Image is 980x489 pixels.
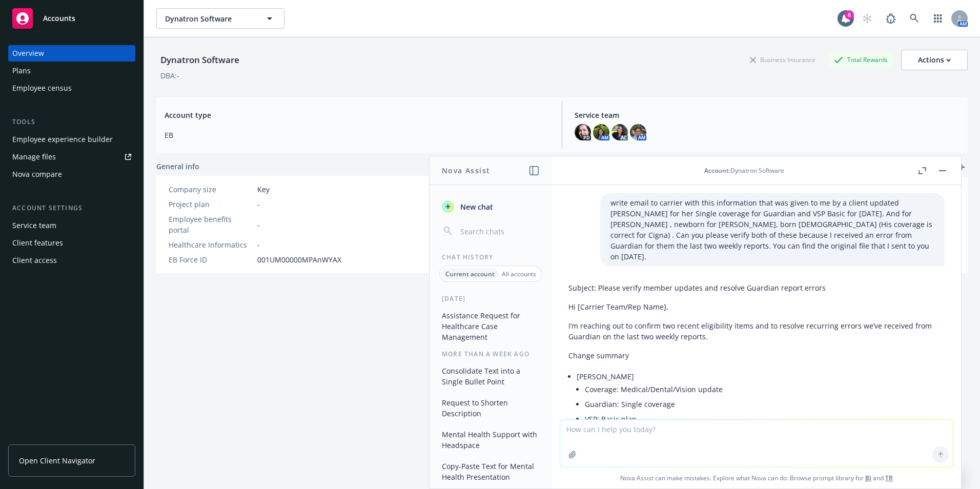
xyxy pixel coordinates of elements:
li: [PERSON_NAME] [577,369,945,443]
span: General info [156,161,199,172]
div: Actions [918,50,951,70]
a: Start snowing [857,8,877,29]
button: Mental Health Support with Headspace [438,426,544,454]
div: Business Insurance [745,53,821,66]
p: I’m reaching out to confirm two recent eligibility items and to resolve recurring errors we’ve re... [568,320,945,342]
div: Healthcare Informatics [169,239,253,250]
a: Manage files [8,149,135,165]
button: Assistance Request for Healthcare Case Management [438,307,544,345]
div: Overview [12,45,44,62]
div: Chat History [430,253,552,261]
a: Accounts [8,4,135,33]
div: [DATE] [430,294,552,303]
button: Request to Shorten Description [438,394,544,422]
button: Copy-Paste Text for Mental Health Presentation [438,458,544,485]
span: Dynatron Software [165,13,254,24]
div: Total Rewards [829,53,893,66]
div: Tools [8,117,135,127]
div: Dynatron Software [156,53,243,67]
div: 6 [845,10,854,19]
div: EB Force ID [169,254,253,265]
a: Employee census [8,80,135,96]
a: Report a Bug [881,8,901,29]
p: write email to carrier with this information that was given to me by a client updated [PERSON_NAM... [610,197,934,262]
p: All accounts [502,270,536,278]
button: Actions [901,50,968,70]
span: Service team [575,110,959,120]
img: photo [593,124,609,140]
p: Change summary [568,350,945,361]
span: - [257,239,260,250]
div: Plans [12,63,31,79]
span: Nova Assist can make mistakes. Explore what Nova can do: Browse prompt library for and [556,467,957,488]
img: photo [575,124,591,140]
a: TR [885,474,893,482]
img: photo [630,124,646,140]
a: Client features [8,235,135,251]
span: - [257,199,260,210]
p: Current account [445,270,495,278]
div: Account settings [8,203,135,213]
button: Dynatron Software [156,8,284,29]
img: photo [611,124,628,140]
a: Search [904,8,925,29]
div: : Dynatron Software [704,166,784,175]
span: New chat [458,201,493,212]
a: BI [865,474,871,482]
div: Employee benefits portal [169,214,253,235]
div: More than a week ago [430,350,552,358]
span: Key [257,184,270,195]
div: Employee experience builder [12,131,113,148]
div: Company size [169,184,253,195]
div: Nova compare [12,166,62,182]
li: Guardian: Single coverage [585,397,945,412]
a: Employee experience builder [8,131,135,148]
span: 001UM00000MPAnWYAX [257,254,341,265]
div: Service team [12,217,56,234]
a: Nova compare [8,166,135,182]
button: New chat [438,197,544,216]
input: Search chats [458,224,540,238]
div: Manage files [12,149,56,165]
h1: Nova Assist [442,165,490,176]
p: Subject: Please verify member updates and resolve Guardian report errors [568,282,945,293]
span: - [257,219,260,230]
div: Client features [12,235,63,251]
button: Consolidate Text into a Single Bullet Point [438,362,544,390]
a: Client access [8,252,135,269]
span: Account [704,166,729,175]
li: VSP: Basic plan [585,412,945,426]
span: Accounts [43,14,75,23]
p: Hi [Carrier Team/Rep Name], [568,301,945,312]
a: Overview [8,45,135,62]
span: Account type [165,110,549,120]
a: Service team [8,217,135,234]
div: Employee census [12,80,72,96]
span: EB [165,130,549,140]
div: Client access [12,252,57,269]
a: Switch app [928,8,948,29]
li: Coverage: Medical/Dental/Vision update [585,382,945,397]
span: Open Client Navigator [19,455,95,466]
div: DBA: - [160,70,179,81]
a: add [955,161,968,173]
div: Project plan [169,199,253,210]
a: Plans [8,63,135,79]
